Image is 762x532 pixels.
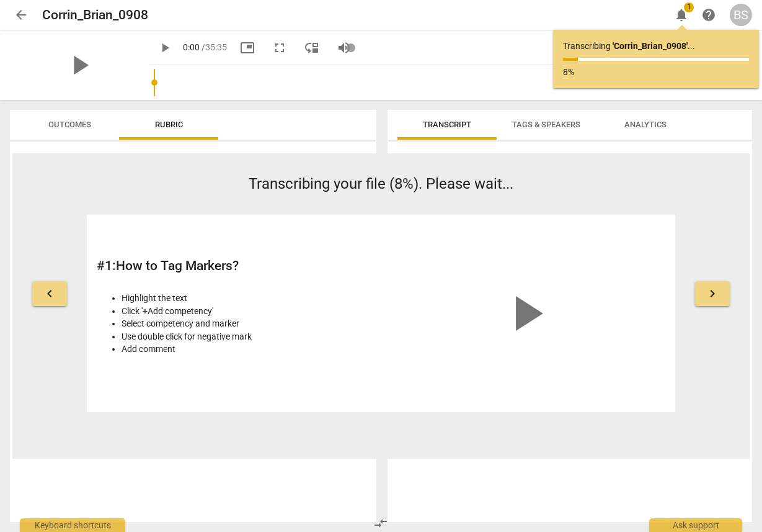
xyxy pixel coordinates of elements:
span: keyboard_arrow_left [42,286,57,301]
span: / 35:35 [202,42,227,52]
b: ' Corrin_Brian_0908 ' [613,41,688,51]
span: fullscreen [272,40,287,55]
span: 1 [684,2,694,12]
button: BS [730,4,752,26]
span: notifications [674,7,689,22]
span: Transcribing your file (8%). Please wait... [249,175,513,192]
a: Help [698,4,720,26]
span: arrow_back [14,7,29,22]
li: Click '+Add competency' [122,305,375,318]
div: Keyboard shortcuts [20,518,125,532]
li: Highlight the text [122,292,375,305]
button: Picture in picture [236,37,259,59]
span: 0:00 [183,42,200,52]
span: keyboard_arrow_right [705,286,720,301]
span: play_arrow [63,49,95,81]
span: play_arrow [496,284,556,343]
h2: Corrin_Brian_0908 [42,7,148,23]
span: Outcomes [48,120,91,129]
p: 8% [563,66,749,79]
span: move_down [304,40,319,55]
p: Transcribing ... [563,40,749,53]
button: Fullscreen [268,37,291,59]
li: Use double click for negative mark [122,330,375,343]
button: Notifications [670,4,693,26]
span: compare_arrows [373,516,388,531]
span: Rubric [155,120,183,129]
span: Tags & Speakers [512,120,580,129]
li: Select competency and marker [122,317,375,330]
button: Play [154,37,176,59]
span: Transcript [423,120,471,129]
button: Volume [333,37,355,59]
li: Add comment [122,343,375,356]
span: Analytics [624,120,667,129]
h2: # 1 : How to Tag Markers? [97,258,375,274]
span: picture_in_picture [240,40,255,55]
button: View player as separate pane [301,37,323,59]
div: Ask support [649,518,742,532]
span: help [701,7,716,22]
span: play_arrow [157,40,172,55]
span: volume_up [337,40,352,55]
